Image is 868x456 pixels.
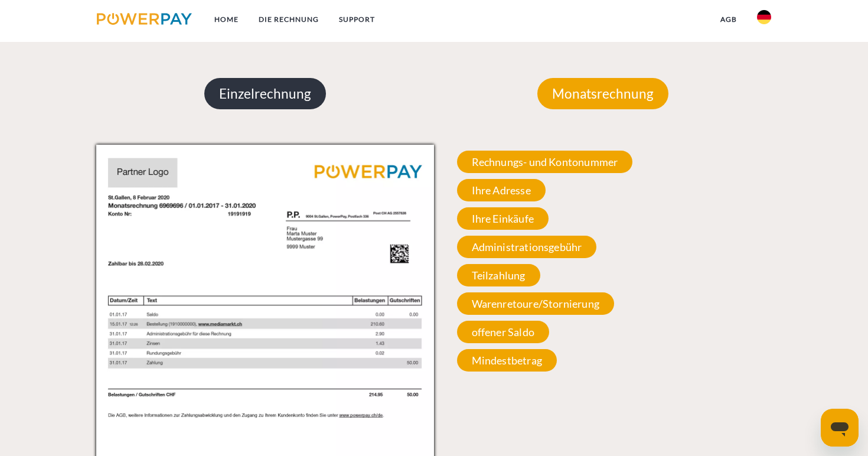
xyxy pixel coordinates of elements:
[457,179,546,201] span: Ihre Adresse
[329,9,385,30] a: SUPPORT
[249,9,329,30] a: DIE RECHNUNG
[821,409,859,447] iframe: Schaltfläche zum Öffnen des Messaging-Fensters
[457,349,557,372] span: Mindestbetrag
[457,292,614,315] span: Warenretoure/Stornierung
[710,9,747,30] a: agb
[457,207,549,230] span: Ihre Einkäufe
[457,264,540,286] span: Teilzahlung
[457,151,633,173] span: Rechnungs- und Kontonummer
[537,78,668,110] p: Monatsrechnung
[97,13,192,25] img: logo-powerpay.svg
[204,9,249,30] a: Home
[204,78,326,110] p: Einzelrechnung
[757,10,771,24] img: de
[457,321,549,343] span: offener Saldo
[457,236,597,258] span: Administrationsgebühr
